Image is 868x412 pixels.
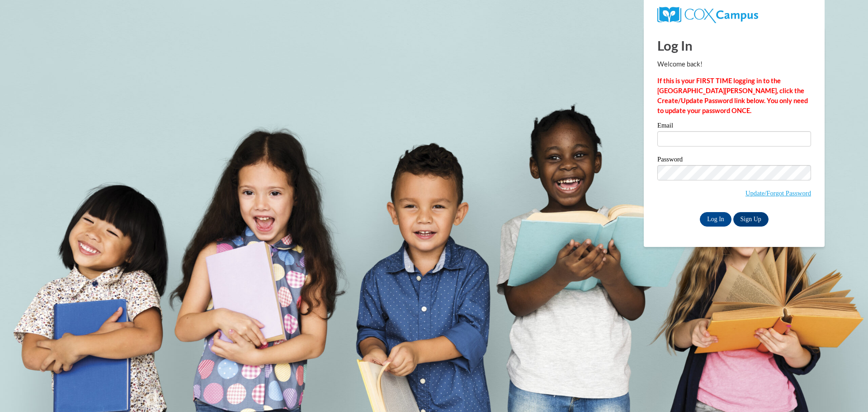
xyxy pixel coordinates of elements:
label: Password [657,156,811,165]
a: Update/Forgot Password [745,189,811,197]
h1: Log In [657,36,811,55]
img: COX Campus [657,7,758,23]
label: Email [657,122,811,131]
a: Sign Up [733,212,769,227]
strong: If this is your FIRST TIME logging in to the [GEOGRAPHIC_DATA][PERSON_NAME], click the Create/Upd... [657,77,808,114]
p: Welcome back! [657,59,811,69]
a: COX Campus [657,10,758,18]
input: Log In [700,212,731,227]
